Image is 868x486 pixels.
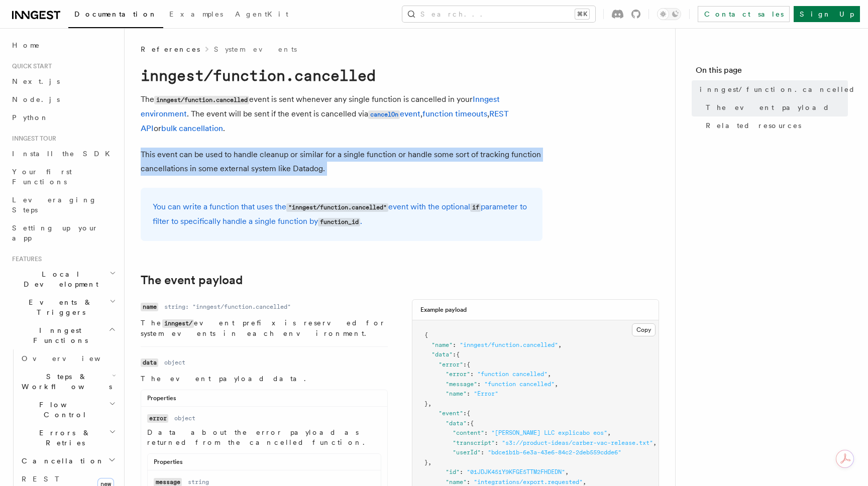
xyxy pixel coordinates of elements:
[8,163,118,191] a: Your first Functions
[474,478,583,485] span: "integrations/export.requested"
[147,414,168,423] code: error
[162,319,194,328] code: inngest/
[8,293,118,321] button: Events & Triggers
[431,341,453,348] span: "name"
[141,92,542,136] p: The event is sent whenever any single function is cancelled in your . The event will be sent if t...
[702,98,848,116] a: The event payload
[214,44,297,54] a: System events
[68,3,163,28] a: Documentation
[481,449,484,456] span: :
[467,410,470,417] span: {
[439,410,463,417] span: "event"
[141,318,388,338] p: The event prefix is reserved for system events in each environment.
[12,113,49,122] span: Python
[147,427,381,447] p: Data about the error payload as returned from the cancelled function.
[446,371,470,378] span: "error"
[484,381,555,388] span: "function cancelled"
[286,203,388,212] code: "inngest/function.cancelled"
[453,439,495,446] span: "transcript"
[453,341,456,348] span: :
[8,219,118,247] a: Setting up your app
[12,40,40,50] span: Home
[12,196,97,214] span: Leveraging Steps
[164,358,185,367] dd: object
[235,10,288,18] span: AgentKit
[491,429,607,436] span: "[PERSON_NAME] LLC explicabo eos"
[163,3,229,27] a: Examples
[467,478,470,485] span: :
[565,468,569,475] span: ,
[477,381,481,388] span: :
[453,429,484,436] span: "content"
[446,478,467,485] span: "name"
[18,452,118,470] button: Cancellation
[18,456,104,466] span: Cancellation
[12,150,116,158] span: Install the SDK
[8,269,110,289] span: Local Development
[495,439,498,446] span: :
[8,265,118,293] button: Local Development
[446,468,460,475] span: "id"
[607,429,611,436] span: ,
[470,371,474,378] span: :
[424,331,428,338] span: {
[453,449,481,456] span: "userId"
[12,77,60,85] span: Next.js
[467,468,565,475] span: "01JDJK451Y9KFGE5TTM2FHDEDN"
[706,102,830,112] span: The event payload
[460,341,558,348] span: "inngest/function.cancelled"
[696,64,848,80] h4: On this page
[188,478,209,486] dd: string
[8,297,110,317] span: Events & Triggers
[463,410,467,417] span: :
[8,90,118,108] a: Node.js
[439,361,463,368] span: "error"
[558,341,562,348] span: ,
[161,124,223,133] a: bulk cancellation
[467,390,470,397] span: :
[154,96,249,104] code: inngest/function.cancelled
[446,390,467,397] span: "name"
[402,6,595,22] button: Search...⌘K
[456,351,460,358] span: {
[428,400,431,407] span: ,
[698,6,790,22] a: Contact sales
[502,439,653,446] span: "s3://product-ideas/carber-vac-release.txt"
[474,390,498,397] span: "Error"
[460,468,463,475] span: :
[467,420,470,427] span: :
[12,224,98,242] span: Setting up your app
[8,135,56,143] span: Inngest tour
[657,8,681,20] button: Toggle dark mode
[420,306,467,314] h3: Example payload
[463,361,467,368] span: :
[453,351,456,358] span: :
[18,368,118,396] button: Steps & Workflows
[22,354,125,362] span: Overview
[8,108,118,127] a: Python
[446,420,467,427] span: "data"
[18,424,118,452] button: Errors & Retries
[8,72,118,90] a: Next.js
[8,145,118,163] a: Install the SDK
[632,323,656,336] button: Copy
[477,371,548,378] span: "function cancelled"
[12,168,72,186] span: Your first Functions
[470,420,474,427] span: {
[18,400,109,420] span: Flow Control
[548,371,551,378] span: ,
[12,95,60,103] span: Node.js
[18,372,112,392] span: Steps & Workflows
[153,200,530,229] p: You can write a function that uses the event with the optional parameter to filter to specificall...
[488,449,621,456] span: "bdce1b1b-6e3a-43e6-84c2-2deb559cdde6"
[368,109,420,118] a: cancelOnevent
[794,6,860,22] a: Sign Up
[141,394,387,407] div: Properties
[446,381,477,388] span: "message"
[8,255,42,263] span: Features
[18,396,118,424] button: Flow Control
[484,429,488,436] span: :
[700,84,855,94] span: inngest/function.cancelled
[422,109,487,118] a: function timeouts
[141,148,542,176] p: This event can be used to handle cleanup or similar for a single function or handle some sort of ...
